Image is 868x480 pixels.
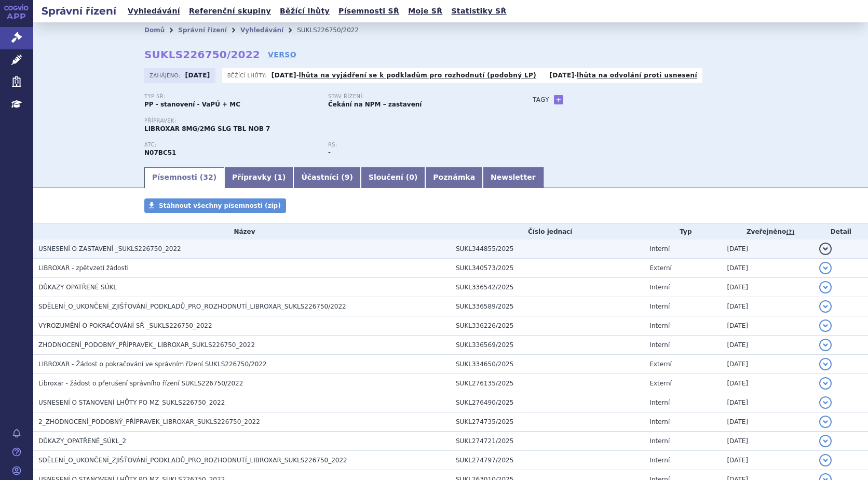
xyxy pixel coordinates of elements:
a: Písemnosti (32) [144,167,224,188]
a: + [554,95,563,104]
strong: [DATE] [272,72,296,79]
span: Interní [649,418,670,425]
td: [DATE] [722,412,813,432]
td: SUKL340573/2025 [451,259,644,278]
a: Účastníci (9) [293,167,360,188]
th: Zveřejněno [722,224,813,239]
a: Statistiky SŘ [448,4,509,18]
a: Přípravky (1) [224,167,293,188]
td: [DATE] [722,259,813,278]
p: Přípravek: [144,118,512,124]
button: detail [819,243,832,255]
span: Externí [649,264,671,272]
td: SUKL336226/2025 [451,316,644,336]
span: Interní [649,437,670,445]
li: SUKLS226750/2022 [297,22,372,38]
strong: Čekání na NPM – zastavení [328,101,422,108]
span: 9 [345,173,350,181]
span: USNESENÍ O ZASTAVENÍ _SUKLS226750_2022 [38,245,181,252]
span: 32 [203,173,213,181]
th: Název [33,224,451,239]
td: [DATE] [722,316,813,336]
button: detail [819,454,832,466]
a: Správní řízení [178,26,227,34]
td: [DATE] [722,336,813,355]
span: USNESENÍ O STANOVENÍ LHŮTY PO MZ_SUKLS226750_2022 [38,399,225,406]
a: Vyhledávání [240,26,283,34]
td: SUKL276135/2025 [451,374,644,393]
span: Běžící lhůty: [227,71,269,79]
td: SUKL336589/2025 [451,297,644,316]
span: Interní [649,341,670,349]
td: [DATE] [722,355,813,374]
td: SUKL344855/2025 [451,239,644,259]
th: Typ [644,224,722,239]
button: detail [819,281,832,294]
a: Písemnosti SŘ [335,4,402,18]
td: [DATE] [722,374,813,393]
td: SUKL274735/2025 [451,412,644,432]
td: SUKL274797/2025 [451,451,644,470]
p: RS: [328,142,501,148]
p: - [549,71,697,79]
button: detail [819,358,832,370]
span: Externí [649,361,671,368]
span: SDĚLENÍ_O_UKONČENÍ_ZJIŠŤOVÁNÍ_PODKLADŮ_PRO_ROZHODNUTÍ_LIBROXAR_SUKLS226750_2022 [38,457,347,464]
h3: Tagy [533,94,549,106]
span: LIBROXAR - Žádost o pokračování ve správním řízení SUKLS226750/2022 [38,361,267,368]
button: detail [819,396,832,409]
a: Vyhledávání [125,4,183,18]
span: SDĚLENÍ_O_UKONČENÍ_ZJIŠŤOVÁNÍ_PODKLADŮ_PRO_ROZHODNUTÍ_LIBROXAR_SUKLS226750/2022 [38,303,346,310]
span: Interní [649,322,670,329]
p: Stav řízení: [328,94,501,100]
button: detail [819,435,832,447]
button: detail [819,339,832,351]
span: LIBROXAR - zpětvzetí žádosti [38,264,129,272]
button: detail [819,319,832,332]
td: [DATE] [722,239,813,259]
span: Interní [649,245,670,252]
span: LIBROXAR 8MG/2MG SLG TBL NOB 7 [144,125,270,132]
span: 1 [277,173,282,181]
button: detail [819,377,832,390]
td: [DATE] [722,451,813,470]
button: detail [819,416,832,428]
td: SUKL334650/2025 [451,355,644,374]
td: [DATE] [722,393,813,412]
button: detail [819,300,832,313]
td: SUKL336542/2025 [451,278,644,297]
a: VERSO [268,49,296,60]
td: SUKL276490/2025 [451,393,644,412]
strong: - [328,149,331,156]
p: - [272,71,536,79]
span: ZHODNOCENÍ_PODOBNÝ_PŘÍPRAVEK_ LIBROXAR_SUKLS226750_2022 [38,341,255,349]
a: Sloučení (0) [361,167,425,188]
strong: SUKLS226750/2022 [144,48,260,61]
td: SUKL274721/2025 [451,432,644,451]
td: SUKL336569/2025 [451,336,644,355]
abbr: (?) [786,229,794,236]
span: Interní [649,284,670,291]
a: Newsletter [483,167,544,188]
span: Interní [649,457,670,464]
strong: [DATE] [185,72,210,79]
td: [DATE] [722,297,813,316]
a: Referenční skupiny [186,4,274,18]
span: Interní [649,399,670,406]
span: Libroxar - žádost o přerušení správního řízení SUKLS226750/2022 [38,380,243,387]
td: [DATE] [722,432,813,451]
span: 0 [409,173,414,181]
span: Interní [649,303,670,310]
p: ATC: [144,142,318,148]
span: DŮKAZY_OPATŘENÉ_SÚKL_2 [38,437,126,445]
p: Typ SŘ: [144,94,318,100]
span: 2_ZHODNOCENÍ_PODOBNÝ_PŘÍPRAVEK_LIBROXAR_SUKLS226750_2022 [38,418,260,425]
strong: PP - stanovení - VaPÚ + MC [144,101,240,108]
a: lhůta na vyjádření se k podkladům pro rozhodnutí (podobný LP) [299,72,537,79]
a: lhůta na odvolání proti usnesení [577,72,697,79]
span: VYROZUMĚNÍ O POKRAČOVÁNÍ SŘ _SUKLS226750_2022 [38,322,212,329]
span: Externí [649,380,671,387]
span: Zahájeno: [150,71,182,79]
a: Poznámka [425,167,483,188]
a: Domů [144,26,165,34]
